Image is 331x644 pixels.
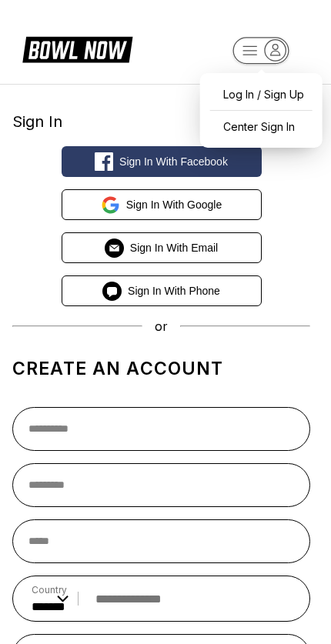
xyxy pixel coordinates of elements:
a: Center Sign In [208,113,315,140]
button: Sign in with Phone [62,275,262,306]
div: Sign In [12,112,310,131]
a: Log In / Sign Up [208,81,315,108]
button: Sign in with Facebook [62,146,262,177]
span: Sign in with Email [130,242,218,254]
div: or [12,319,310,334]
button: Sign in with Email [62,232,262,263]
span: Sign in with Facebook [119,155,228,168]
span: Sign in with Phone [128,285,220,297]
span: Sign in with Google [126,199,222,211]
label: Country [32,584,69,596]
h1: Create an account [12,358,310,379]
button: Sign in with Google [62,189,262,220]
